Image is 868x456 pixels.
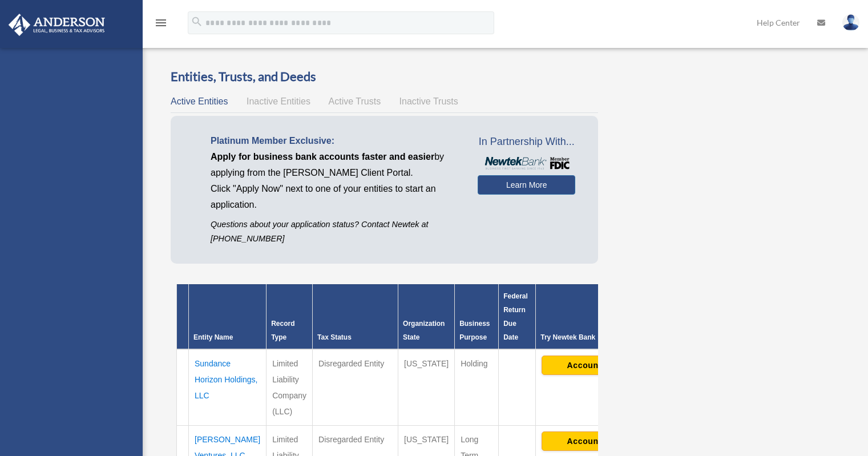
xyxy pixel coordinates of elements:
a: Account Login [542,360,653,369]
span: Active Entities [171,96,228,106]
img: NewtekBankLogoSM.png [483,157,570,170]
a: menu [154,20,168,30]
h3: Entities, Trusts, and Deeds [171,68,598,86]
p: by applying from the [PERSON_NAME] Client Portal. [211,149,461,181]
th: Entity Name [189,284,267,349]
td: Limited Liability Company (LLC) [267,349,313,426]
img: Anderson Advisors Platinum Portal [5,14,108,36]
a: Learn More [478,175,575,195]
span: Inactive Entities [247,96,310,106]
span: Apply for business bank accounts faster and easier [211,152,434,162]
td: Disregarded Entity [313,349,398,426]
td: [US_STATE] [398,349,455,426]
th: Federal Return Due Date [499,284,536,349]
td: Holding [455,349,499,426]
p: Platinum Member Exclusive: [211,133,461,149]
i: search [191,15,203,28]
span: In Partnership With... [478,133,575,151]
p: Click "Apply Now" next to one of your entities to start an application. [211,181,461,213]
a: Account Login [542,435,653,445]
span: Active Trusts [329,96,381,106]
th: Record Type [267,284,313,349]
th: Tax Status [313,284,398,349]
i: menu [154,16,168,30]
button: Account Login [542,431,653,451]
th: Business Purpose [455,284,499,349]
th: Organization State [398,284,455,349]
button: Account Login [542,356,653,375]
img: User Pic [842,14,859,31]
span: Inactive Trusts [399,96,458,106]
div: Try Newtek Bank [540,330,654,344]
p: Questions about your application status? Contact Newtek at [PHONE_NUMBER] [211,217,461,246]
td: Sundance Horizon Holdings, LLC [189,349,267,426]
